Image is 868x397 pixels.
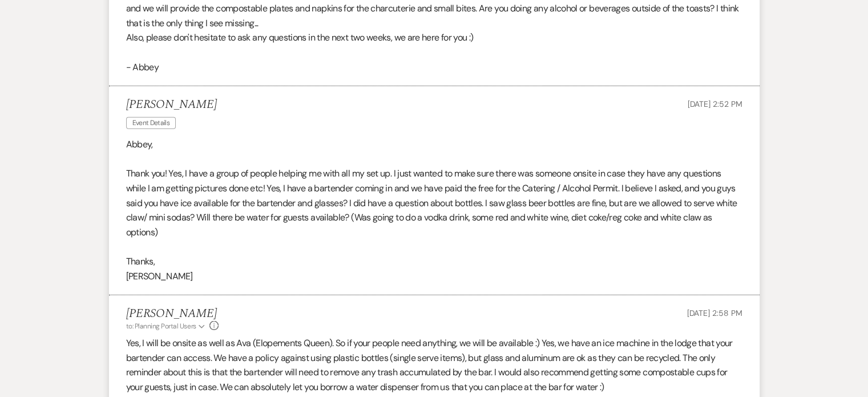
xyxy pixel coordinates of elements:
[126,60,742,75] p: - Abbey
[126,98,217,112] h5: [PERSON_NAME]
[126,336,742,394] p: Yes, I will be onsite as well as Ava (Elopements Queen). So if your people need anything, we will...
[126,270,193,282] span: [PERSON_NAME]
[126,166,742,239] p: Thank you! Yes, I have a group of people helping me with all my set up. I just wanted to make sur...
[687,99,742,109] span: [DATE] 2:52 PM
[126,137,742,152] p: Abbey,
[126,307,219,321] h5: [PERSON_NAME]
[126,255,155,267] span: Thanks,
[126,30,742,45] p: Also, please don't hesitate to ask any questions in the next two weeks, we are here for you :)
[126,117,176,129] span: Event Details
[126,322,196,331] span: to: Planning Portal Users
[687,308,742,318] span: [DATE] 2:58 PM
[126,321,207,331] button: to: Planning Portal Users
